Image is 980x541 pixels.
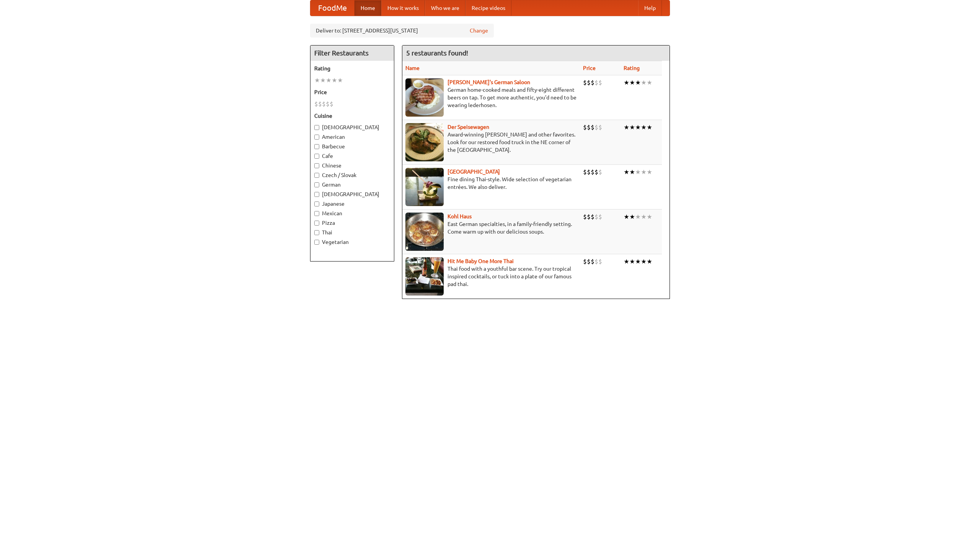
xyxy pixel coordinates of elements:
a: Who we are [425,0,465,16]
li: $ [587,168,591,176]
li: $ [330,100,333,108]
li: ★ [629,213,635,221]
li: ★ [635,213,641,221]
li: $ [595,257,598,266]
p: Fine dining Thai-style. Wide selection of vegetarian entrées. We also deliver. [405,175,577,191]
label: [DEMOGRAPHIC_DATA] [314,190,390,198]
b: [GEOGRAPHIC_DATA] [448,169,500,175]
li: $ [591,213,595,221]
li: ★ [624,78,629,87]
label: Pizza [314,219,390,227]
input: Barbecue [314,144,319,149]
li: $ [598,168,602,176]
input: Thai [314,230,319,235]
input: German [314,182,319,187]
li: $ [587,123,591,132]
li: ★ [337,76,343,84]
li: $ [591,257,595,266]
a: Der Speisewagen [448,124,489,130]
b: Kohl Haus [448,213,472,219]
li: ★ [624,213,629,221]
a: Home [354,0,381,16]
li: $ [595,78,598,87]
input: Cafe [314,154,319,159]
input: Pizza [314,221,319,226]
li: ★ [647,168,652,176]
label: Thai [314,229,390,236]
li: ★ [641,168,647,176]
li: ★ [624,257,629,266]
a: Rating [624,65,640,71]
li: $ [587,213,591,221]
input: [DEMOGRAPHIC_DATA] [314,192,319,197]
p: Thai food with a youthful bar scene. Try our tropical inspired cocktails, or tuck into a plate of... [405,265,577,288]
a: Help [638,0,662,16]
li: ★ [641,213,647,221]
label: American [314,133,390,141]
img: speisewagen.jpg [405,123,444,161]
a: Change [470,27,488,34]
h5: Cuisine [314,112,390,120]
li: ★ [647,123,652,132]
a: Name [405,65,420,71]
h5: Rating [314,65,390,72]
label: Mexican [314,210,390,217]
input: Vegetarian [314,240,319,245]
img: kohlhaus.jpg [405,213,444,251]
li: ★ [320,76,326,84]
li: $ [595,168,598,176]
img: satay.jpg [405,168,444,206]
li: $ [598,257,602,266]
li: $ [595,213,598,221]
li: $ [598,123,602,132]
input: Czech / Slovak [314,173,319,178]
a: Recipe videos [465,0,511,16]
a: Hit Me Baby One More Thai [448,258,514,264]
label: German [314,181,390,188]
li: ★ [647,257,652,266]
label: Cafe [314,152,390,160]
input: Japanese [314,201,319,206]
li: ★ [629,168,635,176]
li: ★ [629,123,635,132]
a: Price [583,65,596,71]
li: ★ [314,76,320,84]
a: FoodMe [310,0,354,16]
div: Deliver to: [STREET_ADDRESS][US_STATE] [310,24,494,37]
li: ★ [635,168,641,176]
p: German home-cooked meals and fifty-eight different beers on tap. To get more authentic, you'd nee... [405,86,577,109]
li: $ [598,78,602,87]
li: ★ [629,257,635,266]
li: $ [322,100,326,108]
li: ★ [641,257,647,266]
li: $ [583,213,587,221]
a: [PERSON_NAME]'s German Saloon [448,79,530,85]
li: ★ [624,168,629,176]
h5: Price [314,88,390,96]
li: ★ [647,213,652,221]
p: Award-winning [PERSON_NAME] and other favorites. Look for our restored food truck in the NE corne... [405,131,577,154]
h4: Filter Restaurants [310,45,394,61]
li: $ [314,100,318,108]
li: $ [591,123,595,132]
label: Czech / Slovak [314,171,390,179]
label: Japanese [314,200,390,208]
li: $ [587,257,591,266]
li: ★ [635,123,641,132]
input: American [314,135,319,140]
img: babythai.jpg [405,257,444,296]
li: ★ [647,78,652,87]
li: ★ [641,78,647,87]
li: ★ [326,76,332,84]
li: $ [598,213,602,221]
a: How it works [381,0,425,16]
li: $ [326,100,330,108]
label: Vegetarian [314,238,390,246]
li: $ [583,78,587,87]
li: ★ [635,257,641,266]
li: ★ [629,78,635,87]
input: [DEMOGRAPHIC_DATA] [314,125,319,130]
label: [DEMOGRAPHIC_DATA] [314,123,390,131]
li: $ [591,168,595,176]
